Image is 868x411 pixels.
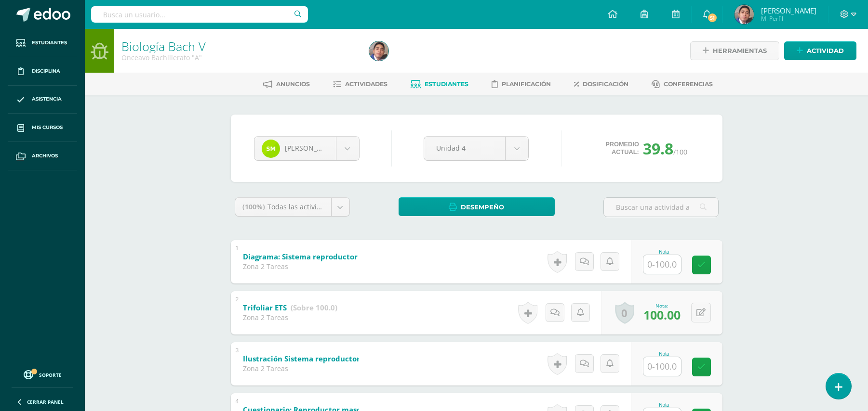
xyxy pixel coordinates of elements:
span: Conferencias [664,80,713,88]
a: Disciplina [8,57,77,86]
a: Anuncios [263,77,310,92]
a: Archivos [8,142,77,170]
span: [PERSON_NAME] [285,143,339,153]
a: (100%)Todas las actividades de esta unidad [235,198,349,216]
span: Anuncios [276,80,310,88]
a: Estudiantes [411,77,468,92]
span: Estudiantes [425,80,468,88]
a: 0 [615,302,634,324]
span: Actividades [345,80,387,88]
b: Diagrama: Sistema reproductor femenino [243,252,395,261]
div: Nota [643,351,685,357]
span: (100%) [242,202,265,211]
span: Soporte [39,372,62,378]
span: Actividad [807,42,844,60]
a: Mis cursos [8,114,77,142]
div: Zona 2 Tareas [243,313,337,322]
input: 0-100.0 [643,357,681,376]
span: /100 [673,147,687,156]
span: Mis cursos [32,124,63,131]
span: 51 [707,13,718,23]
span: Asistencia [32,95,62,103]
span: Disciplina [32,67,60,75]
div: Zona 2 Tareas [243,364,359,373]
a: Actividades [333,77,387,92]
span: Promedio actual: [605,141,639,156]
input: Buscar una actividad aquí... [604,198,718,217]
span: Unidad 4 [436,137,493,159]
a: Desempeño [399,197,555,216]
div: Nota [643,249,685,255]
input: 0-100.0 [643,255,681,274]
span: Archivos [32,152,58,160]
h1: Biología Bach V [121,39,358,53]
b: Ilustración Sistema reproductor femenino [243,354,397,363]
strong: (Sobre 100.0) [291,303,337,312]
span: Planificación [502,80,551,88]
span: Todas las actividades de esta unidad [267,202,387,211]
img: d626d921291a5e9c16e304e90b7731b6.png [262,140,280,158]
a: Planificación [492,77,551,92]
a: [PERSON_NAME] [254,137,359,160]
a: Herramientas [690,41,779,60]
span: 100.00 [643,307,681,323]
span: Dosificación [583,80,628,88]
div: Zona 2 Tareas [243,262,359,271]
a: Actividad [784,41,856,60]
div: Nota [643,402,685,408]
div: Onceavo Bachillerato 'A' [121,53,358,62]
span: Estudiantes [32,39,67,47]
span: Mi Perfil [761,14,816,23]
b: Trifoliar ETS [243,303,287,312]
a: Ilustración Sistema reproductor femenino [243,351,448,367]
a: Asistencia [8,86,77,114]
a: Unidad 4 [424,137,528,160]
img: 045b1e7a8ae5b45e72d08cce8d27521f.png [369,41,388,61]
a: Biología Bach V [121,38,206,54]
span: Desempeño [461,198,504,216]
span: [PERSON_NAME] [761,6,816,15]
input: Busca un usuario... [91,6,308,23]
a: Trifoliar ETS (Sobre 100.0) [243,300,337,316]
div: Nota: [643,302,681,309]
img: 045b1e7a8ae5b45e72d08cce8d27521f.png [734,5,754,24]
span: Herramientas [713,42,767,60]
span: 39.8 [643,138,673,159]
a: Soporte [12,368,73,381]
a: Conferencias [652,77,713,92]
a: Estudiantes [8,29,77,57]
a: Diagrama: Sistema reproductor femenino [243,249,445,265]
a: Dosificación [574,77,628,92]
span: Cerrar panel [27,398,64,405]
